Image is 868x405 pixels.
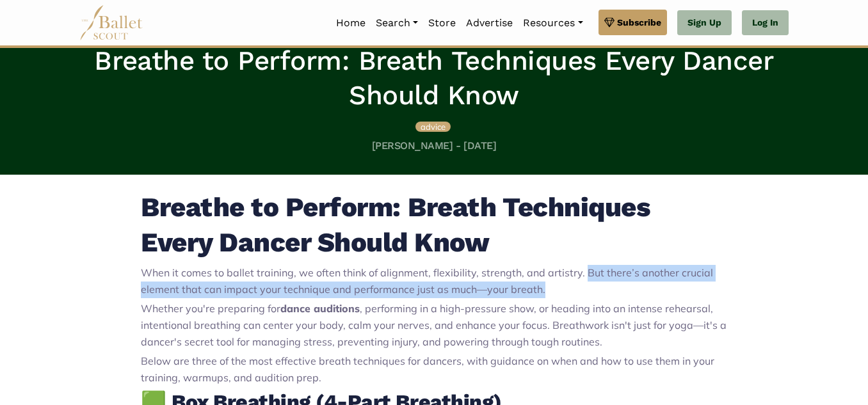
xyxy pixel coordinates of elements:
a: Resources [518,10,588,36]
a: advice [415,120,451,132]
a: Search [371,10,423,36]
span: advice [421,122,446,132]
a: Home [331,10,371,36]
a: Subscribe [599,10,667,35]
h1: Breathe to Perform: Breath Techniques Every Dancer Should Know [84,44,784,113]
img: gem.svg [604,15,615,29]
a: Advertise [461,10,518,36]
a: Sign Up [677,10,732,36]
h5: [PERSON_NAME] - [DATE] [84,139,784,153]
a: Store [423,10,461,36]
span: Below are three of the most effective breath techniques for dancers, with guidance on when and ho... [141,354,714,384]
strong: Breathe to Perform: Breath Techniques Every Dancer Should Know [141,191,650,258]
span: , performing in a high-pressure show, or heading into an intense rehearsal, intentional breathing... [141,302,727,347]
a: Log In [742,10,789,36]
span: Subscribe [617,15,661,29]
strong: dance auditions [280,302,360,315]
span: Whether you're preparing for [141,302,280,315]
span: When it comes to ballet training, we often think of alignment, flexibility, strength, and artistr... [141,266,713,296]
